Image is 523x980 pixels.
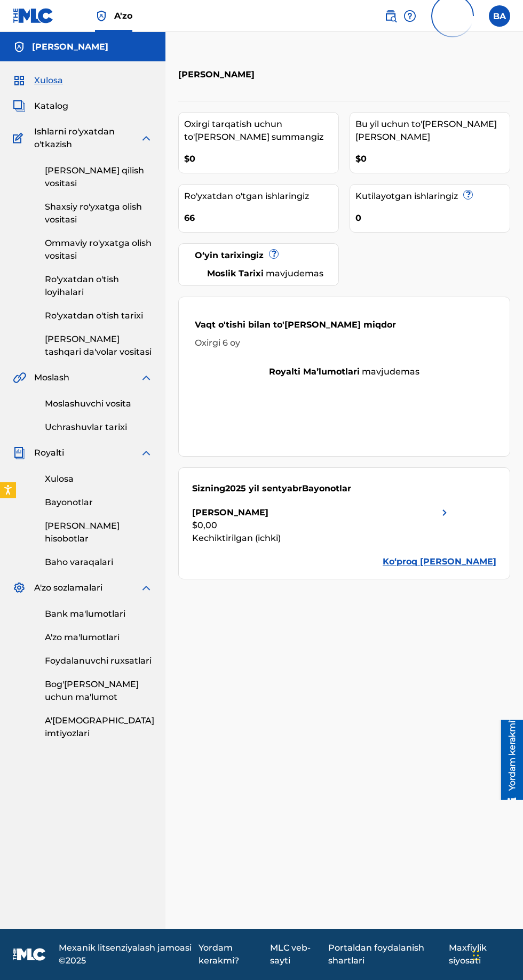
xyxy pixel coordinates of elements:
font: [PERSON_NAME] tashqari da'volar vositasi [45,334,152,357]
img: kengaytirish [140,371,153,384]
font: Moslik tarixi [207,268,264,278]
font: $0 [184,154,195,164]
a: Ro'yxatdan o'tish tarixi [45,309,153,322]
font: Xulosa [34,75,63,85]
img: Xulosa [13,74,26,87]
font: A'zo sozlamalari [34,583,102,593]
font: Ro'yxatdan o'tish tarixi [45,310,143,321]
a: Shaxsiy ro'yxatga olish vositasi [45,201,153,226]
img: logotip [13,948,46,961]
font: Bayonotlar [302,483,351,493]
font: Maxfiylik siyosati [449,943,487,966]
div: Vidjet chata [470,929,523,980]
font: Royalti [34,448,64,458]
font: Bayonotlar [45,497,93,507]
font: Moslashuvchi vosita [45,399,131,409]
img: kengaytirish [140,581,153,594]
img: Ishlarni ro'yxatdan o'tkazish [13,132,27,145]
font: Mexanik litsenziyalash jamoasi © [59,943,192,966]
a: A'[DEMOGRAPHIC_DATA] imtiyozlari [45,714,153,740]
a: Bog'[PERSON_NAME] uchun ma'lumot [45,678,153,704]
a: Uchrashuvlar tarixi [45,421,153,434]
a: [PERSON_NAME] qilish vositasi [45,164,153,190]
a: Xulosa [45,473,153,485]
font: 2025 yil sentyabr [225,483,302,493]
font: [PERSON_NAME] [192,507,268,517]
a: MLC veb-sayti [270,942,322,967]
img: Yuqori huquq egasi [95,10,108,22]
font: Vaqt o'tishi bilan to'[PERSON_NAME] miqdor [195,320,396,330]
img: yordam [403,10,416,22]
img: Royalti [13,447,26,459]
font: mavjud [266,268,299,278]
font: Ro'yxatdan o'tgan ishlaringiz [184,191,309,201]
font: Sizning [192,483,225,493]
font: Katalog [34,101,68,111]
a: KatalogKatalog [13,100,68,113]
font: Ommaviy ro'yxatga olish vositasi [45,238,152,261]
font: $0,00 [192,520,217,530]
font: mavjud [362,366,395,377]
img: qidirish [384,10,397,22]
a: Ommaviy ro'yxatga olish vositasi [45,237,153,262]
h5: BEKZOD ANNAZAROV [32,41,108,53]
font: Bu yil uchun to'[PERSON_NAME] [PERSON_NAME] [355,119,497,142]
font: A'zo ma'lumotlari [45,632,120,642]
a: Bank ma'lumotlari [45,608,153,620]
a: Maxfiylik siyosati [449,942,510,967]
div: Yordam [403,5,416,27]
a: Foydalanuvchi ruxsatlari [45,655,153,667]
font: Ro'yxatdan o'tish loyihalari [45,274,119,297]
a: [PERSON_NAME] tashqari da'volar vositasi [45,333,153,358]
font: Kechiktirilgan (ichki) [192,533,281,543]
iframe: Chat vidjeti [470,929,523,980]
font: Bank ma'lumotlari [45,609,125,619]
font: Kutilayotgan ishlaringiz [355,191,458,201]
font: Royalti maʼlumotlari [269,366,360,377]
font: [PERSON_NAME] qilish vositasi [45,165,144,188]
a: Yordam kerakmi? [199,942,264,967]
font: emas [299,268,323,278]
font: Portaldan foydalanish shartlari [328,943,424,966]
a: Portaldan foydalanish shartlari [328,942,442,967]
a: [PERSON_NAME]o'ng chevron belgisi$0,00Kechiktirilgan (ichki) [192,506,451,545]
font: Oʻyin tarixingiz [195,250,264,260]
font: A'[DEMOGRAPHIC_DATA] imtiyozlari [45,715,154,738]
font: 66 [184,213,195,223]
a: Koʻproq [PERSON_NAME] [383,555,496,568]
font: Uchrashuvlar tarixi [45,422,127,432]
a: Bayonotlar [45,496,153,509]
font: [PERSON_NAME] [32,42,108,52]
img: Hisoblar [13,41,26,53]
a: Moslashuvchi vosita [45,397,153,410]
img: Katalog [13,100,26,113]
font: emas [395,366,419,377]
a: [PERSON_NAME] hisobotlar [45,520,153,545]
a: A'zo ma'lumotlari [45,631,153,644]
font: Oxirgi 6 oy [195,338,240,348]
font: Yordam kerakmi? [199,943,239,966]
font: 0 [355,213,361,223]
font: [PERSON_NAME] [178,69,255,79]
font: Foydalanuvchi ruxsatlari [45,656,152,666]
img: kengaytirish [140,132,153,145]
font: Koʻproq [PERSON_NAME] [383,556,496,567]
font: Oxirgi tarqatish uchun to'[PERSON_NAME] summangiz [184,119,323,142]
img: MLC logotipi [13,8,54,23]
a: XulosaXulosa [13,74,63,87]
a: Ro'yxatdan o'tish loyihalari [45,273,153,299]
font: MLC veb-sayti [270,943,311,966]
font: Bog'[PERSON_NAME] uchun ma'lumot [45,679,139,702]
font: $0 [355,154,367,164]
font: Xulosa [45,474,74,484]
font: Ishlarni ro'yxatdan o'tkazish [34,126,115,149]
a: Baho varaqalari [45,556,153,569]
font: ? [466,189,471,200]
font: Baho varaqalari [45,557,113,567]
iframe: Resurs markazi [493,720,523,800]
font: ? [272,249,276,259]
font: [PERSON_NAME] hisobotlar [45,521,120,544]
font: 2025 [66,955,86,966]
img: Moslash [13,371,26,384]
div: Peretashchit [473,939,479,971]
